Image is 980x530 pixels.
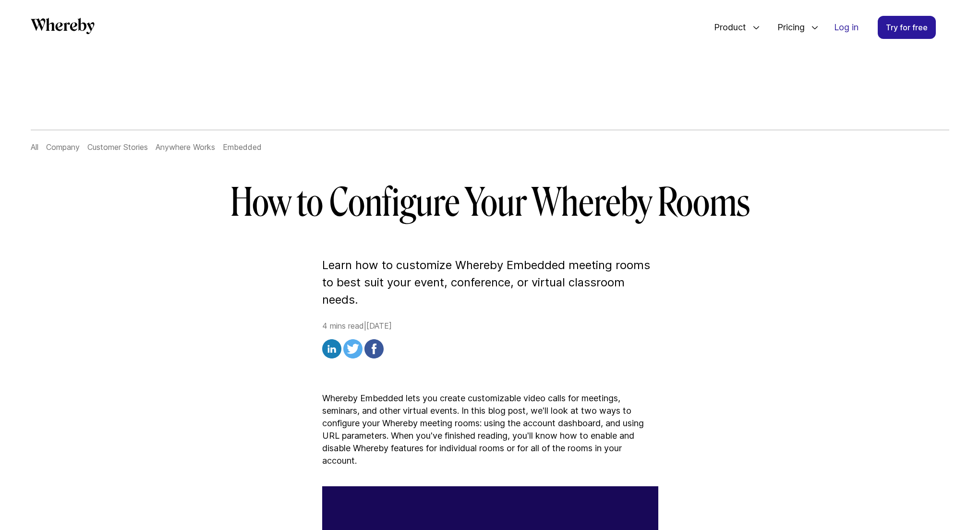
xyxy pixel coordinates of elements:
img: twitter [343,339,363,358]
a: Try for free [878,16,936,39]
a: Customer Stories [87,142,148,152]
a: All [31,142,38,152]
a: Log in [826,16,866,38]
svg: Whereby [31,18,95,34]
p: Whereby Embedded lets you create customizable video calls for meetings, seminars, and other virtu... [322,392,658,467]
a: Whereby [31,18,95,37]
img: facebook [364,339,384,358]
img: linkedin [322,339,341,358]
span: Pricing [768,12,807,43]
h1: How to Configure Your Whereby Rooms [214,180,767,226]
a: Anywhere Works [156,142,215,152]
a: Company [46,142,80,152]
a: Embedded [223,142,262,152]
div: 4 mins read | [DATE] [322,320,658,361]
p: Learn how to customize Whereby Embedded meeting rooms to best suit your event, conference, or vir... [322,257,658,308]
span: Product [704,12,749,43]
